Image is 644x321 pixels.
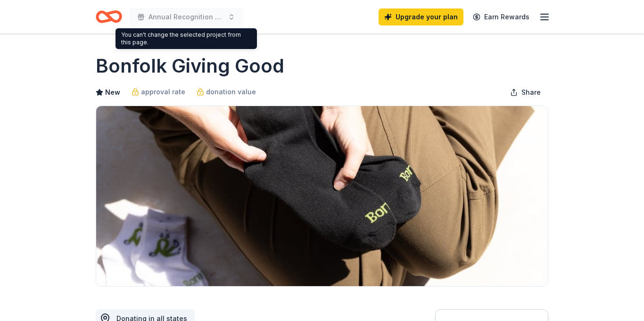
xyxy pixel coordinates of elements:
[379,8,463,25] a: Upgrade your plan
[96,6,122,28] a: Home
[503,83,548,102] button: Share
[206,86,256,98] span: donation value
[132,86,185,98] a: approval rate
[96,53,284,79] h1: Bonfolk Giving Good
[105,87,120,98] span: New
[521,87,541,98] span: Share
[141,86,185,98] span: approval rate
[197,86,256,98] a: donation value
[96,106,548,286] img: Image for Bonfolk Giving Good
[467,8,535,25] a: Earn Rewards
[130,8,243,26] button: Annual Recognition Event & Fundraiser
[149,11,224,23] span: Annual Recognition Event & Fundraiser
[116,28,257,49] div: You can't change the selected project from this page.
